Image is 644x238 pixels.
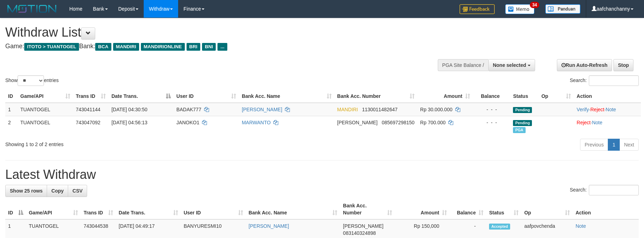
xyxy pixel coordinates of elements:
span: Rp 700.000 [420,120,445,125]
th: Action [574,90,641,103]
span: Copy [51,188,64,194]
th: Bank Acc. Name: activate to sort column ascending [239,90,334,103]
span: 743047092 [76,120,100,125]
div: Showing 1 to 2 of 2 entries [5,138,263,148]
span: MANDIRIONLINE [141,43,185,51]
img: panduan.png [545,4,580,14]
th: Op: activate to sort column ascending [539,90,574,103]
span: [DATE] 04:56:13 [111,120,147,125]
a: Note [592,120,603,125]
span: MANDIRI [113,43,139,51]
input: Search: [589,75,639,86]
a: Verify [577,107,589,112]
label: Show entries [5,75,59,86]
th: Bank Acc. Number: activate to sort column ascending [334,90,417,103]
label: Search: [570,185,639,195]
a: [PERSON_NAME] [249,223,289,229]
a: Copy [47,185,68,197]
a: CSV [68,185,87,197]
h1: Latest Withdraw [5,168,639,182]
span: BCA [95,43,111,51]
td: · · [574,103,641,116]
span: CSV [72,188,83,194]
div: - - - [476,106,507,113]
label: Search: [570,75,639,86]
a: Stop [613,59,633,71]
a: Reject [590,107,604,112]
span: Show 25 rows [10,188,43,194]
th: Game/API: activate to sort column ascending [26,199,81,219]
span: Marked by aafchonlypin [513,127,525,133]
span: 34 [530,2,539,8]
span: Pending [513,120,532,126]
span: [PERSON_NAME] [337,120,378,125]
input: Search: [589,185,639,195]
a: Next [619,139,639,151]
span: JANOKO1 [176,120,199,125]
a: MARWANTO [242,120,271,125]
button: None selected [488,59,535,71]
th: Op: activate to sort column ascending [521,199,573,219]
th: Trans ID: activate to sort column ascending [81,199,116,219]
a: Show 25 rows [5,185,47,197]
th: Balance: activate to sort column ascending [450,199,486,219]
span: 743041144 [76,107,100,112]
th: Amount: activate to sort column ascending [417,90,473,103]
span: Pending [513,107,532,113]
th: Game/API: activate to sort column ascending [18,90,73,103]
div: PGA Site Balance / [438,59,488,71]
span: None selected [493,62,526,68]
th: ID: activate to sort column descending [5,199,26,219]
a: 1 [608,139,620,151]
h1: Withdraw List [5,25,422,39]
span: Copy 1130011482647 to clipboard [362,107,397,112]
span: Copy 085697298150 to clipboard [382,120,414,125]
a: Reject [577,120,591,125]
span: ... [217,43,227,51]
td: TUANTOGEL [18,103,73,116]
a: [PERSON_NAME] [242,107,282,112]
th: Action [573,199,639,219]
th: User ID: activate to sort column ascending [174,90,239,103]
a: Note [575,223,586,229]
th: Date Trans.: activate to sort column ascending [116,199,181,219]
th: Amount: activate to sort column ascending [395,199,450,219]
span: [DATE] 04:30:50 [111,107,147,112]
span: Copy 083140324898 to clipboard [343,230,376,236]
span: [PERSON_NAME] [343,223,383,229]
div: - - - [476,119,507,126]
span: Rp 30.000.000 [420,107,453,112]
span: ITOTO > TUANTOGEL [24,43,79,51]
span: BRI [187,43,200,51]
img: Button%20Memo.svg [505,4,535,14]
h4: Game: Bank: [5,43,422,50]
td: TUANTOGEL [18,116,73,136]
th: ID [5,90,18,103]
span: BNI [202,43,216,51]
a: Run Auto-Refresh [557,59,612,71]
td: 1 [5,103,18,116]
th: Status: activate to sort column ascending [486,199,521,219]
select: Showentries [18,75,44,86]
img: Feedback.jpg [460,4,495,14]
a: Previous [580,139,608,151]
span: Accepted [489,224,510,230]
th: Bank Acc. Name: activate to sort column ascending [246,199,340,219]
td: 2 [5,116,18,136]
th: Trans ID: activate to sort column ascending [73,90,109,103]
th: Status [510,90,539,103]
td: · [574,116,641,136]
img: MOTION_logo.png [5,4,59,14]
a: Note [606,107,616,112]
th: Bank Acc. Number: activate to sort column ascending [340,199,395,219]
th: User ID: activate to sort column ascending [181,199,246,219]
span: MANDIRI [337,107,358,112]
th: Date Trans.: activate to sort column descending [109,90,174,103]
th: Balance [473,90,510,103]
span: BADAK777 [176,107,201,112]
